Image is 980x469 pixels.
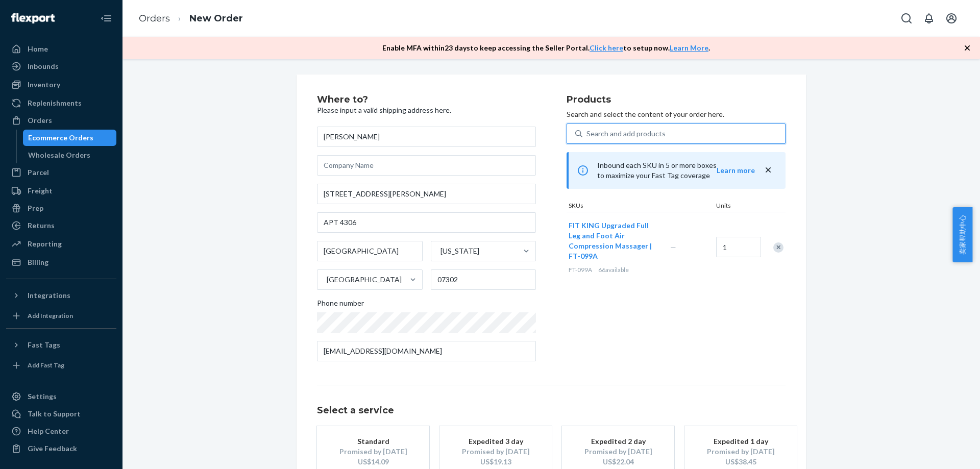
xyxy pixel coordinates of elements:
[567,109,786,119] p: Search and select the content of your order here.
[28,186,53,196] div: Freight
[586,129,666,139] div: Search and add products
[6,112,116,129] a: Orders
[716,237,761,257] input: Quantity
[6,357,116,374] a: Add Fast Tag
[317,241,423,261] input: City
[6,440,116,457] button: Give Feedback
[317,406,786,416] h1: Select a service
[569,220,658,261] button: FIT KING Upgraded Full Leg and Foot Air Compression Massager | FT-099A
[317,95,536,105] h2: Where to?
[28,239,62,249] div: Reporting
[577,457,659,467] div: US$22.04
[455,447,536,457] div: Promised by [DATE]
[6,287,116,304] button: Integrations
[28,61,59,71] div: Inbounds
[6,200,116,216] a: Prep
[6,254,116,270] a: Billing
[577,447,659,457] div: Promised by [DATE]
[317,127,536,147] input: First & Last Name
[317,105,536,115] p: Please input a valid shipping address here.
[6,95,116,111] a: Replenishments
[317,341,536,361] input: Email (Only Required for International)
[317,298,364,312] span: Phone number
[28,220,55,231] div: Returns
[952,207,972,262] button: 卖家帮助中心
[28,340,60,350] div: Fast Tags
[317,155,536,176] input: Company Name
[577,436,659,447] div: Expedited 2 day
[567,152,786,189] div: Inbound each SKU in 5 or more boxes to maximize your Fast Tag coverage
[28,391,57,402] div: Settings
[28,203,43,213] div: Prep
[569,221,652,260] span: FIT KING Upgraded Full Leg and Foot Air Compression Massager | FT-099A
[431,269,536,290] input: ZIP Code
[28,311,73,320] div: Add Integration
[332,436,414,447] div: Standard
[11,13,55,23] img: Flexport logo
[28,443,77,454] div: Give Feedback
[670,243,676,252] span: —
[28,167,49,178] div: Parcel
[28,290,70,301] div: Integrations
[590,43,623,52] a: Click here
[382,43,710,53] p: Enable MFA within 23 days to keep accessing the Seller Portal. to setup now. .
[317,184,536,204] input: Street Address
[189,13,243,24] a: New Order
[28,133,93,143] div: Ecommerce Orders
[896,8,917,29] button: Open Search Box
[23,147,117,163] a: Wholesale Orders
[6,183,116,199] a: Freight
[670,43,708,52] a: Learn More
[567,95,786,105] h2: Products
[327,275,402,285] div: [GEOGRAPHIC_DATA]
[941,8,962,29] button: Open account menu
[455,457,536,467] div: US$19.13
[28,361,64,369] div: Add Fast Tag
[439,246,440,256] input: [US_STATE]
[714,201,760,212] div: Units
[6,406,116,422] a: Talk to Support
[569,266,592,274] span: FT-099A
[28,115,52,126] div: Orders
[28,98,82,108] div: Replenishments
[6,308,116,324] a: Add Integration
[6,388,116,405] a: Settings
[28,80,60,90] div: Inventory
[28,409,81,419] div: Talk to Support
[567,201,714,212] div: SKUs
[96,8,116,29] button: Close Navigation
[6,41,116,57] a: Home
[332,457,414,467] div: US$14.09
[28,257,48,267] div: Billing
[598,266,629,274] span: 66 available
[700,457,781,467] div: US$38.45
[23,130,117,146] a: Ecommerce Orders
[139,13,170,24] a: Orders
[6,423,116,439] a: Help Center
[28,44,48,54] div: Home
[332,447,414,457] div: Promised by [DATE]
[6,217,116,234] a: Returns
[6,164,116,181] a: Parcel
[763,165,773,176] button: close
[131,4,251,34] ol: breadcrumbs
[6,236,116,252] a: Reporting
[317,212,536,233] input: Street Address 2 (Optional)
[455,436,536,447] div: Expedited 3 day
[919,8,939,29] button: Open notifications
[28,150,90,160] div: Wholesale Orders
[326,275,327,285] input: [GEOGRAPHIC_DATA]
[717,165,755,176] button: Learn more
[6,58,116,75] a: Inbounds
[700,447,781,457] div: Promised by [DATE]
[6,77,116,93] a: Inventory
[773,242,783,253] div: Remove Item
[6,337,116,353] button: Fast Tags
[440,246,479,256] div: [US_STATE]
[28,426,69,436] div: Help Center
[700,436,781,447] div: Expedited 1 day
